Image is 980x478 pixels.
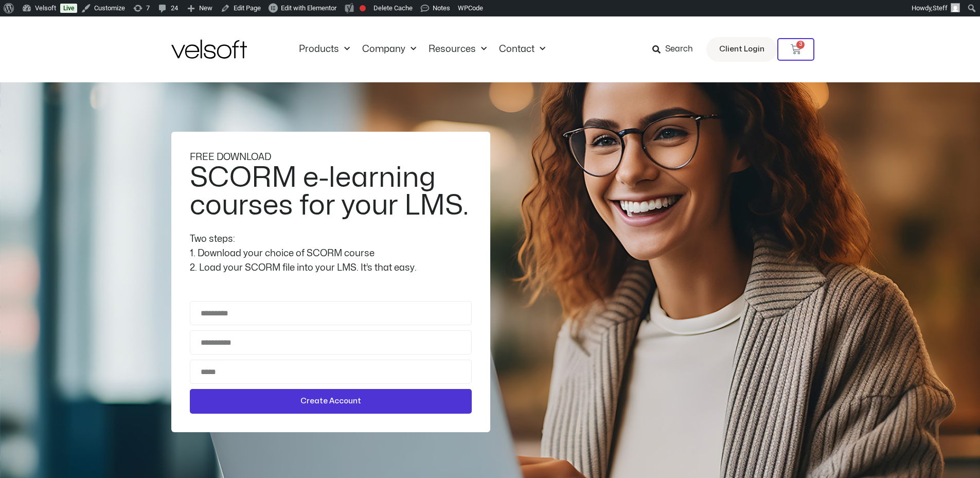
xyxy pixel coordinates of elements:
[849,455,975,478] iframe: chat widget
[190,261,472,275] div: 2. Load your SCORM file into your LMS. It’s that easy.
[665,43,693,56] span: Search
[190,232,472,246] div: Two steps:
[360,5,366,11] div: Focus keyphrase not set
[719,43,764,56] span: Client Login
[190,246,472,261] div: 1. Download your choice of SCORM course
[796,41,805,49] span: 3
[790,250,975,452] iframe: chat widget
[171,40,247,59] img: Velsoft Training Materials
[281,4,336,12] span: Edit with Elementor
[300,395,361,408] span: Create Account
[777,38,814,61] a: 3
[190,164,469,220] h2: SCORM e-learning courses for your LMS.
[652,41,700,58] a: Search
[933,4,948,12] span: Steff
[293,44,356,55] a: ProductsMenu Toggle
[422,44,493,55] a: ResourcesMenu Toggle
[190,389,472,414] button: Create Account
[190,150,472,165] div: FREE DOWNLOAD
[60,4,77,13] a: Live
[293,44,551,55] nav: Menu
[356,44,422,55] a: CompanyMenu Toggle
[706,37,777,62] a: Client Login
[493,44,551,55] a: ContactMenu Toggle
